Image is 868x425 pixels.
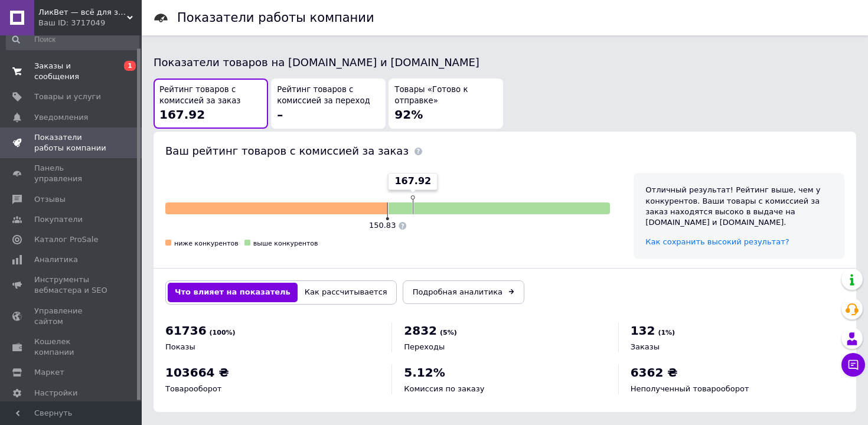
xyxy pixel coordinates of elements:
[645,185,833,228] div: Отличный результат! Рейтинг выше, чем у конкурентов. Ваши товары с комиссией за заказ находятся в...
[154,79,268,129] button: Рейтинг товаров с комиссией за заказ167.92
[394,84,497,106] span: Товары «Готово к отправке»
[124,61,136,71] span: 1
[658,329,675,336] span: (1%)
[298,283,394,302] button: Как рассчитывается
[631,365,678,380] span: 6362 ₴
[34,388,77,398] span: Настройки
[277,84,380,106] span: Рейтинг товаров с комиссией за переход
[645,237,789,246] a: Как сохранить высокий результат?
[403,280,524,304] a: Подробная аналитика
[404,365,445,380] span: 5.12%
[271,79,386,129] button: Рейтинг товаров с комиссией за переход–
[277,107,283,122] span: –
[174,240,239,247] span: ниже конкурентов
[253,240,318,247] span: выше конкурентов
[34,214,83,225] span: Покупатели
[34,336,109,358] span: Кошелек компании
[34,234,98,245] span: Каталог ProSale
[34,132,109,153] span: Показатели работы компании
[34,274,109,296] span: Инструменты вебмастера и SEO
[34,194,66,205] span: Отзывы
[177,11,374,25] h1: Показатели работы компании
[168,283,298,302] button: Что влияет на показатель
[404,342,445,351] span: Переходы
[165,323,207,338] span: 61736
[34,163,109,184] span: Панель управления
[154,56,479,68] span: Показатели товаров на [DOMAIN_NAME] и [DOMAIN_NAME]
[34,112,88,123] span: Уведомления
[34,306,109,327] span: Управление сайтом
[841,353,865,377] button: Чат с покупателем
[165,384,221,393] span: Товарооборот
[165,365,229,380] span: 103664 ₴
[6,29,139,50] input: Поиск
[165,145,409,157] span: Ваш рейтинг товаров с комиссией за заказ
[34,367,64,378] span: Маркет
[165,342,195,351] span: Показы
[34,61,109,82] span: Заказы и сообщения
[34,91,101,102] span: Товары и услуги
[210,329,236,336] span: (100%)
[631,323,655,338] span: 132
[631,342,660,351] span: Заказы
[394,107,423,122] span: 92%
[34,254,78,265] span: Аналитика
[38,7,127,18] span: ЛикВет — всё для здоровья вашего питомца
[394,175,431,188] span: 167.92
[389,79,503,129] button: Товары «Готово к отправке»92%
[404,384,484,393] span: Комиссия по заказу
[404,323,437,338] span: 2832
[369,221,396,230] span: 150.83
[440,329,457,336] span: (5%)
[631,384,749,393] span: Неполученный товарооборот
[38,18,142,28] div: Ваш ID: 3717049
[159,107,205,122] span: 167.92
[159,84,262,106] span: Рейтинг товаров с комиссией за заказ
